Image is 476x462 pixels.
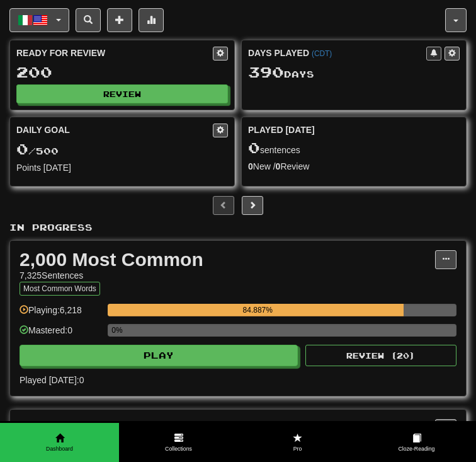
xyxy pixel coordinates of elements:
[16,84,228,103] button: Review
[238,445,357,453] span: Pro
[16,146,59,156] span: / 500
[248,140,460,156] div: sentences
[20,324,101,345] div: Mastered: 0
[248,139,260,156] span: 0
[76,8,101,32] button: Search sentences
[16,140,28,158] span: 0
[20,269,435,282] div: 7,325 Sentences
[312,49,332,58] a: (CDT)
[107,8,132,32] button: Add sentence to collection
[16,64,228,80] div: 200
[248,47,426,59] div: Days Played
[16,124,213,137] div: Daily Goal
[276,161,281,171] strong: 0
[20,374,456,386] span: Played [DATE]: 0
[248,63,284,81] span: 390
[20,282,100,296] button: Most Common Words
[139,8,164,32] button: More stats
[9,221,467,234] p: In Progress
[20,304,101,325] div: Playing: 6,218
[248,160,460,173] div: New / Review
[111,304,404,316] div: 84.887%
[305,345,456,366] button: Review (20)
[248,161,253,171] strong: 0
[357,445,476,453] span: Cloze-Reading
[248,124,315,136] span: Played [DATE]
[16,47,213,59] div: Ready for Review
[119,445,238,453] span: Collections
[248,64,460,81] div: Day s
[20,419,435,438] div: Fast Track Level 1
[16,161,228,174] div: Points [DATE]
[20,345,298,366] button: Play
[20,250,435,269] div: 2,000 Most Common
